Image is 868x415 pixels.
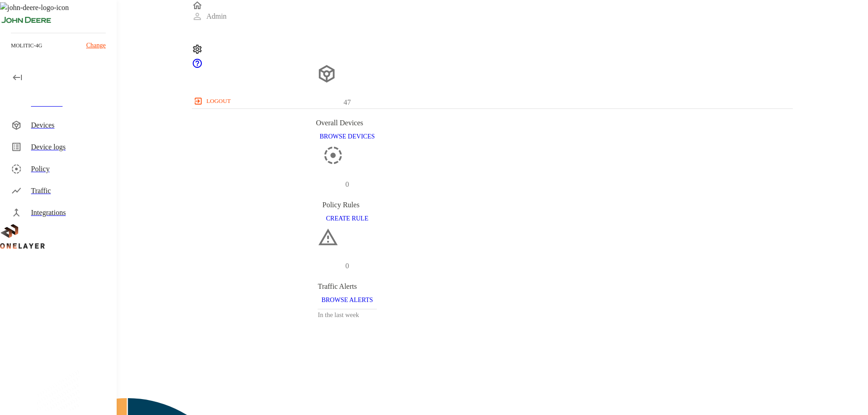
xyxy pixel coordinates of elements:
[323,200,372,210] div: Policy Rules
[345,261,349,272] p: 0
[318,296,376,303] a: BROWSE ALERTS
[318,281,376,292] div: Traffic Alerts
[192,94,793,108] a: logout
[323,214,372,221] a: CREATE RULE
[206,11,226,22] p: Admin
[323,210,372,227] button: CREATE RULE
[192,62,203,70] span: Support Portal
[316,132,379,140] a: BROWSE DEVICES
[192,94,234,108] button: logout
[316,118,379,128] div: Overall Devices
[318,309,376,321] h3: In the last week
[318,292,376,309] button: BROWSE ALERTS
[316,128,379,145] button: BROWSE DEVICES
[345,179,349,190] p: 0
[192,62,203,70] a: onelayer-support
